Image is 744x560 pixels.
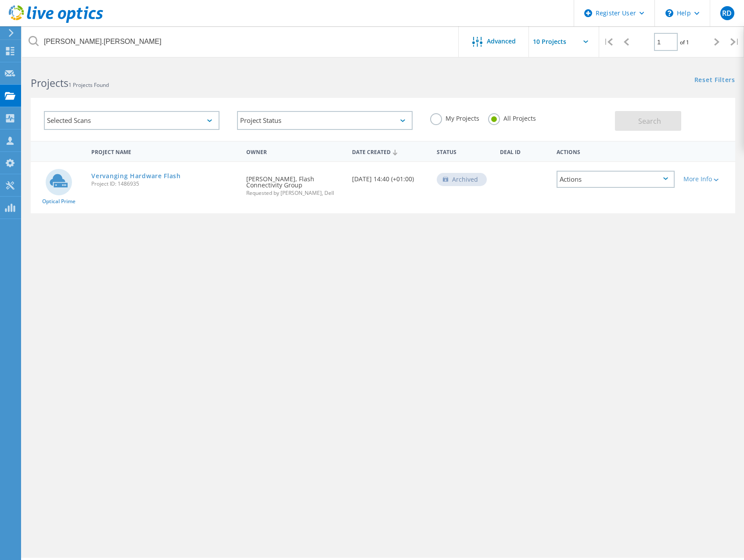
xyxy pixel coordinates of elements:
[31,76,68,90] b: Projects
[552,143,679,159] div: Actions
[496,143,552,159] div: Deal Id
[638,116,661,126] span: Search
[42,199,75,204] span: Optical Prime
[557,171,675,188] div: Actions
[680,39,689,46] span: of 1
[665,9,673,17] svg: \n
[242,143,348,159] div: Owner
[237,111,413,130] div: Project Status
[22,26,459,57] input: Search projects by name, owner, ID, company, etc
[9,18,103,25] a: Live Optics Dashboard
[246,190,343,196] span: Requested by [PERSON_NAME], Dell
[430,113,479,122] label: My Projects
[437,173,487,186] div: Archived
[91,173,181,179] a: Vervanging Hardware Flash
[348,143,432,160] div: Date Created
[683,176,731,182] div: More Info
[726,26,744,57] div: |
[694,77,735,84] a: Reset Filters
[348,162,432,191] div: [DATE] 14:40 (+01:00)
[488,113,536,122] label: All Projects
[44,111,219,130] div: Selected Scans
[487,38,516,44] span: Advanced
[599,26,617,57] div: |
[432,143,496,159] div: Status
[722,10,732,17] span: RD
[87,143,242,159] div: Project Name
[91,181,237,187] span: Project ID: 1486935
[615,111,681,131] button: Search
[68,81,109,89] span: 1 Projects Found
[242,162,348,205] div: [PERSON_NAME], Flash Connectivity Group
